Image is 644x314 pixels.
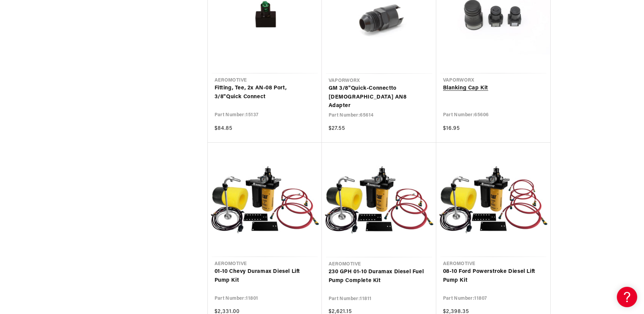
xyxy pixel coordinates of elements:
a: GM 3/8"Quick-Connectto [DEMOGRAPHIC_DATA] AN8 Adapter [329,84,429,110]
a: 08-10 Ford Powerstroke Diesel Lift Pump Kit [443,267,544,285]
a: 01-10 Chevy Duramax Diesel Lift Pump Kit [215,267,315,285]
a: Blanking Cap Kit [443,84,544,93]
a: 230 GPH 01-10 Duramax Diesel Fuel Pump Complete Kit [329,268,429,285]
a: Fitting, Tee, 2x AN-08 Port, 3/8"Quick Connect [215,84,315,101]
